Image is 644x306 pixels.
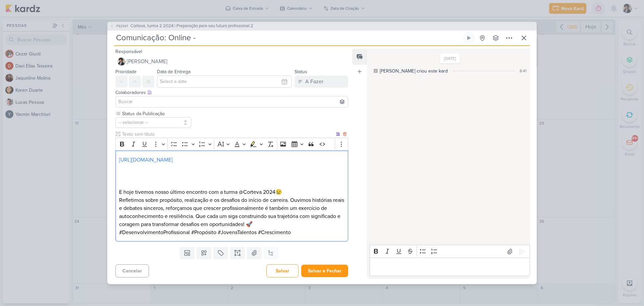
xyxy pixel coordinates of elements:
span: PS3347 [115,24,129,29]
div: 8:41 [520,68,527,74]
button: -- selecionar -- [115,117,191,128]
a: [URL][DOMAIN_NAME] [119,157,173,163]
p: #DesenvolvimentoProfissional #Propósito #JovensTalentos #Crescimento [119,228,344,236]
input: Texto sem título [121,131,335,138]
p: Refletimos sobre propósito, realização e os desafios do início de carreira. Ouvimos histórias rea... [119,196,344,228]
label: Status da Publicação [121,110,191,117]
button: A Fazer [294,76,348,88]
input: Kard Sem Título [114,32,462,44]
span: Corteva, turma 2 2024 | Preparação para seu futuro profissional 2 [130,23,253,30]
button: Cancelar [115,264,149,277]
input: Select a date [157,76,292,88]
button: Salvar [266,264,299,277]
div: Editor editing area: main [370,258,530,276]
div: Editor editing area: main [115,150,348,242]
div: A Fazer [305,78,323,86]
label: Prioridade [115,69,137,75]
div: Editor toolbar [115,138,348,151]
label: Status [294,69,307,75]
img: Pedro Luahn Simões [117,57,125,65]
div: Ligar relógio [466,35,472,41]
button: PS3347 Corteva, turma 2 2024 | Preparação para seu futuro profissional 2 [110,23,253,30]
label: Data de Entrega [157,69,191,75]
button: Salvar e Fechar [301,265,348,277]
div: Colaboradores [115,89,348,96]
p: E hoje tivemos nosso último encontro com a turma @Corteva 2024😢 [119,188,344,196]
input: Buscar [117,98,346,106]
span: [PERSON_NAME] [127,57,167,65]
div: Editor toolbar [370,245,530,258]
button: [PERSON_NAME] [115,55,348,68]
label: Responsável [115,49,142,54]
div: [PERSON_NAME] criou este kard [380,68,448,75]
